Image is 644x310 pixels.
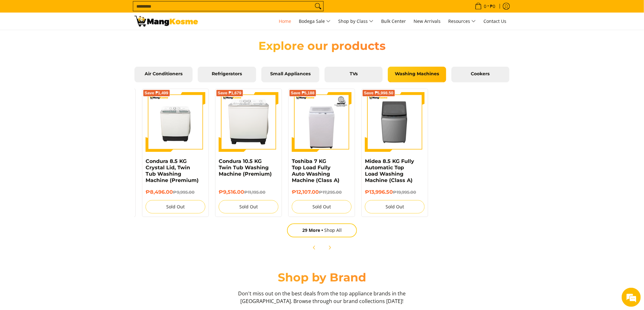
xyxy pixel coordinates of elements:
[279,18,291,24] span: Home
[218,91,242,95] span: Save ₱1,679
[388,67,446,83] a: Washing Machines
[325,67,383,83] a: TVs
[219,200,278,214] button: Sold Out
[448,17,476,25] span: Resources
[364,91,394,95] span: Save ₱5,998.50
[319,190,342,195] del: ₱17,295.00
[266,71,315,77] span: Small Appliances
[365,200,425,214] button: Sold Out
[204,13,510,30] nav: Main Menu
[230,39,414,53] h2: Explore our products
[414,18,441,24] span: New Arrivals
[139,71,188,77] span: Air Conditioners
[3,173,121,196] textarea: Type your message and click 'Submit'
[292,200,352,214] button: Sold Out
[33,36,107,44] div: Leave a message
[244,190,265,195] del: ₱11,195.00
[146,189,205,196] h6: ₱8,496.00
[483,18,506,24] span: Contact Us
[219,92,278,152] img: Condura 10.5 KG Twin Tub Washing Machine (Premium)
[335,13,377,30] a: Shop by Class
[483,4,487,9] span: 0
[276,13,294,30] a: Home
[93,196,115,204] em: Submit
[292,158,339,184] a: Toshiba 7 KG Top Load Fully Auto Washing Machine (Class A)
[261,67,319,83] a: Small Appliances
[365,189,425,196] h6: ₱13,996.50
[198,67,256,83] a: Refrigerators
[381,18,406,24] span: Bulk Center
[329,71,378,77] span: TVs
[338,17,373,25] span: Shop by Class
[451,67,510,83] a: Cookers
[323,241,337,255] button: Next
[219,158,272,177] a: Condura 10.5 KG Twin Tub Washing Machine (Premium)
[146,158,199,184] a: Condura 8.5 KG Crystal Lid, Twin Tub Washing Machine (Premium)
[365,158,414,184] a: Midea 8.5 KG Fully Automatic Top Load Washing Machine (Class A)
[445,13,479,30] a: Resources
[202,71,251,77] span: Refrigerators
[173,190,195,195] del: ₱9,995.00
[292,92,352,152] img: Toshiba 7 KG Top Load Fully Auto Washing Machine (Class A)
[307,241,321,255] button: Previous
[145,91,168,95] span: Save ₱1,499
[456,71,505,77] span: Cookers
[146,200,205,214] button: Sold Out
[146,93,205,152] img: Condura 8.5 KG Crystal Lid, Twin Tub Washing Machine (Premium)
[299,17,331,25] span: Bodega Sale
[292,189,352,196] h6: ₱12,107.00
[134,16,198,27] img: Mang Kosme: Your Home Appliances Warehouse Sale Partner!
[410,13,444,30] a: New Arrivals
[134,271,510,285] h2: Shop by Brand
[296,13,334,30] a: Bodega Sale
[13,80,111,144] span: We are offline. Please leave us a message.
[393,190,416,195] del: ₱19,995.00
[480,13,510,30] a: Contact Us
[313,2,323,11] button: Search
[219,189,278,196] h6: ₱9,516.00
[134,86,510,255] div: Washing Machines
[134,67,193,83] a: Air Conditioners
[287,224,357,238] a: 29 MoreShop All
[236,290,408,305] h3: Don't miss out on the best deals from the top appliance brands in the [GEOGRAPHIC_DATA]. Browse t...
[104,3,120,18] div: Minimize live chat window
[473,3,497,10] span: •
[393,71,441,77] span: Washing Machines
[291,91,315,95] span: Save ₱5,188
[378,13,409,30] a: Bulk Center
[489,4,496,9] span: ₱0
[302,227,324,233] span: 29 More
[365,92,425,152] img: Midea 8.5 KG Fully Automatic Top Load Washing Machine (Class A) - 0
